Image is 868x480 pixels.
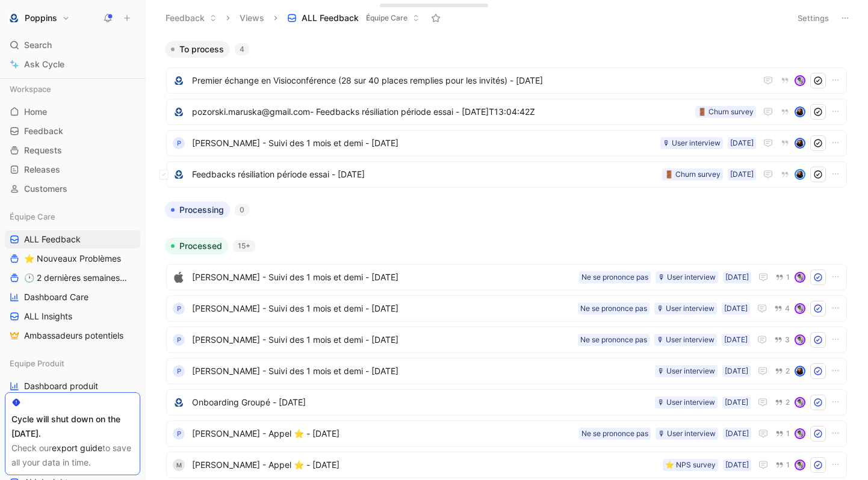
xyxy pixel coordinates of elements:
[25,13,57,23] h1: Poppins
[24,57,64,72] span: Ask Cycle
[173,137,185,149] div: P
[173,168,185,180] img: logo
[785,336,790,343] span: 3
[730,168,754,180] div: [DATE]
[166,420,847,447] a: P[PERSON_NAME] - Appel ⭐️ - [DATE][DATE]🎙 User interviewNe se prononce pas1avatar
[166,99,847,125] a: logopozorski.maruska@gmail.com- Feedbacks résiliation période essai - [DATE]T13:04:42Z🚪 Churn sur...
[192,364,650,378] span: [PERSON_NAME] - Suivi des 1 mois et demi - [DATE]
[773,427,792,440] button: 1
[5,80,140,98] div: Workspace
[10,357,64,369] span: Equipe Produit
[5,122,140,140] a: Feedback
[658,428,716,440] div: 🎙 User interview
[166,161,847,188] a: logoFeedbacks résiliation période essai - [DATE][DATE]🚪 Churn surveyavatar
[165,41,230,58] button: To process
[5,208,140,226] div: Équipe Care
[796,461,804,469] img: avatar
[10,83,51,95] span: Workspace
[24,144,62,156] span: Requests
[724,334,748,346] div: [DATE]
[173,334,185,346] div: P
[192,458,658,472] span: [PERSON_NAME] - Appel ⭐️ - [DATE]
[173,303,185,315] div: P
[580,303,647,315] div: Ne se prononce pas
[796,429,804,438] img: avatar
[785,305,790,312] span: 4
[5,230,140,248] a: ALL Feedback
[5,288,140,306] a: Dashboard Care
[5,180,140,198] a: Customers
[796,336,804,344] img: avatar
[663,137,721,149] div: 🎙 User interview
[698,106,754,118] div: 🚪 Churn survey
[11,441,134,470] div: Check our to save all your data in time.
[52,443,102,453] a: export guide
[173,459,185,471] div: M
[192,426,574,441] span: [PERSON_NAME] - Appel ⭐️ - [DATE]
[581,428,648,440] div: Ne se prononce pas
[235,43,249,55] div: 4
[724,303,748,315] div: [DATE]
[580,334,647,346] div: Ne se prononce pas
[24,164,60,176] span: Releases
[5,103,140,121] a: Home
[773,271,792,284] button: 1
[173,428,185,440] div: P
[24,272,127,284] span: 🕐 2 dernières semaines - Occurences
[165,202,230,218] button: Processing
[792,10,834,26] button: Settings
[166,295,847,322] a: P[PERSON_NAME] - Suivi des 1 mois et demi - [DATE][DATE]🎙 User interviewNe se prononce pas4avatar
[786,461,790,469] span: 1
[179,43,224,55] span: To process
[179,240,222,252] span: Processed
[179,204,224,216] span: Processing
[5,161,140,179] a: Releases
[5,250,140,268] a: ⭐ Nouveaux Problèmes
[796,367,804,375] img: avatar
[657,303,715,315] div: 🎙 User interview
[165,238,228,254] button: Processed
[786,368,790,375] span: 2
[24,233,81,245] span: ALL Feedback
[725,459,749,471] div: [DATE]
[24,330,123,342] span: Ambassadeurs potentiels
[772,302,792,315] button: 4
[658,271,716,283] div: 🎙 User interview
[173,396,185,408] img: logo
[796,139,804,147] img: avatar
[233,240,255,252] div: 15+
[192,270,574,285] span: [PERSON_NAME] - Suivi des 1 mois et demi - [DATE]
[5,377,140,395] a: Dashboard produit
[772,396,792,409] button: 2
[796,398,804,407] img: avatar
[166,327,847,353] a: P[PERSON_NAME] - Suivi des 1 mois et demi - [DATE][DATE]🎙 User interviewNe se prononce pas3avatar
[665,168,721,180] div: 🚪 Churn survey
[302,12,359,24] span: ALL Feedback
[796,170,804,179] img: avatar
[5,269,140,287] a: 🕐 2 dernières semaines - Occurences
[657,334,715,346] div: 🎙 User interview
[24,253,121,265] span: ⭐ Nouveaux Problèmes
[160,202,853,228] div: Processing0
[192,395,650,410] span: Onboarding Groupé - [DATE]
[166,67,847,94] a: logoPremier échange en Visioconférence (28 sur 40 places remplies pour les invités) - [DATE]avatar
[166,358,847,384] a: P[PERSON_NAME] - Suivi des 1 mois et demi - [DATE][DATE]🎙 User interview2avatar
[796,76,804,85] img: avatar
[24,125,63,137] span: Feedback
[5,327,140,345] a: Ambassadeurs potentiels
[366,12,408,24] span: Équipe Care
[8,12,20,24] img: Poppins
[772,333,792,346] button: 3
[665,459,716,471] div: ⭐️ NPS survey
[166,389,847,416] a: logoOnboarding Groupé - [DATE][DATE]🎙 User interview2avatar
[786,399,790,406] span: 2
[725,365,748,377] div: [DATE]
[192,301,573,316] span: [PERSON_NAME] - Suivi des 1 mois et demi - [DATE]
[24,38,52,52] span: Search
[160,41,853,192] div: To process4
[5,10,73,26] button: PoppinsPoppins
[166,264,847,291] a: logo[PERSON_NAME] - Suivi des 1 mois et demi - [DATE][DATE]🎙 User interviewNe se prononce pas1avatar
[657,365,715,377] div: 🎙 User interview
[192,333,573,347] span: [PERSON_NAME] - Suivi des 1 mois et demi - [DATE]
[173,75,185,87] img: logo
